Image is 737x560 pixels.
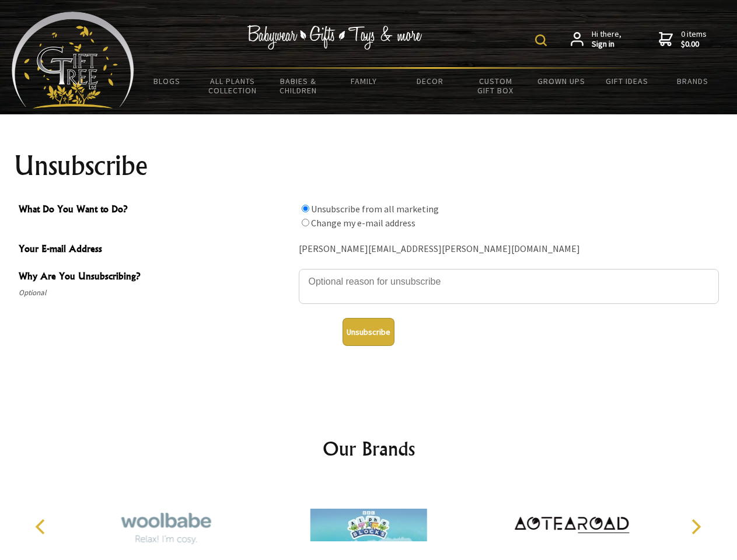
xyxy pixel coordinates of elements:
[19,202,293,219] span: What Do You Want to Do?
[681,29,707,50] span: 0 items
[594,69,660,93] a: Gift Ideas
[19,286,293,300] span: Optional
[681,39,707,50] strong: $0.00
[331,69,397,93] a: Family
[592,29,621,50] span: Hi there,
[683,514,708,540] button: Next
[302,205,309,212] input: What Do You Want to Do?
[299,240,719,258] div: [PERSON_NAME][EMAIL_ADDRESS][PERSON_NAME][DOMAIN_NAME]
[343,318,394,346] button: Unsubscribe
[311,217,415,229] label: Change my e-mail address
[299,269,719,304] textarea: Why Are You Unsubscribing?
[592,39,621,50] strong: Sign in
[134,69,200,93] a: BLOGS
[659,29,707,50] a: 0 items$0.00
[14,152,724,180] h1: Unsubscribe
[528,69,594,93] a: Grown Ups
[23,435,714,463] h2: Our Brands
[200,69,266,103] a: All Plants Collection
[397,69,463,93] a: Decor
[19,269,293,286] span: Why Are You Unsubscribing?
[266,69,331,103] a: Babies & Children
[19,242,293,258] span: Your E-mail Address
[302,219,309,226] input: What Do You Want to Do?
[535,34,547,46] img: product search
[29,514,55,540] button: Previous
[463,69,529,103] a: Custom Gift Box
[247,25,422,50] img: Babywear - Gifts - Toys & more
[311,203,439,215] label: Unsubscribe from all marketing
[12,12,134,108] img: Babyware - Gifts - Toys and more...
[571,29,621,50] a: Hi there,Sign in
[660,69,726,93] a: Brands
